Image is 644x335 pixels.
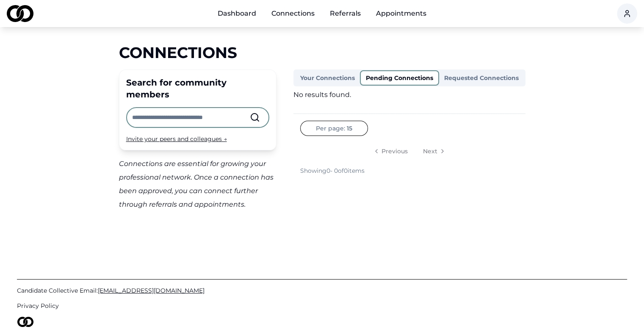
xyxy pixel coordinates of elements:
div: Connections are essential for growing your professional network. Once a connection has been appro... [119,157,276,211]
div: Connections [119,44,525,61]
button: Per page:15 [300,121,368,136]
span: 15 [347,124,352,133]
nav: Main [211,5,433,22]
div: No results found. [293,90,525,100]
a: Privacy Policy [17,302,627,310]
div: Showing 0 - 0 of 0 items [300,166,365,175]
img: logo [17,317,34,327]
a: Connections [265,5,321,22]
button: Your Connections [295,71,360,85]
div: Invite your peers and colleagues → [126,135,269,143]
a: Dashboard [211,5,263,22]
a: Appointments [369,5,433,22]
span: [EMAIL_ADDRESS][DOMAIN_NAME] [98,287,205,294]
div: Search for community members [126,77,269,100]
a: Candidate Collective Email:[EMAIL_ADDRESS][DOMAIN_NAME] [17,286,627,295]
button: Pending Connections [360,70,439,86]
img: logo [7,5,33,22]
a: Referrals [323,5,368,22]
button: Requested Connections [439,71,524,85]
nav: pagination [300,143,519,160]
